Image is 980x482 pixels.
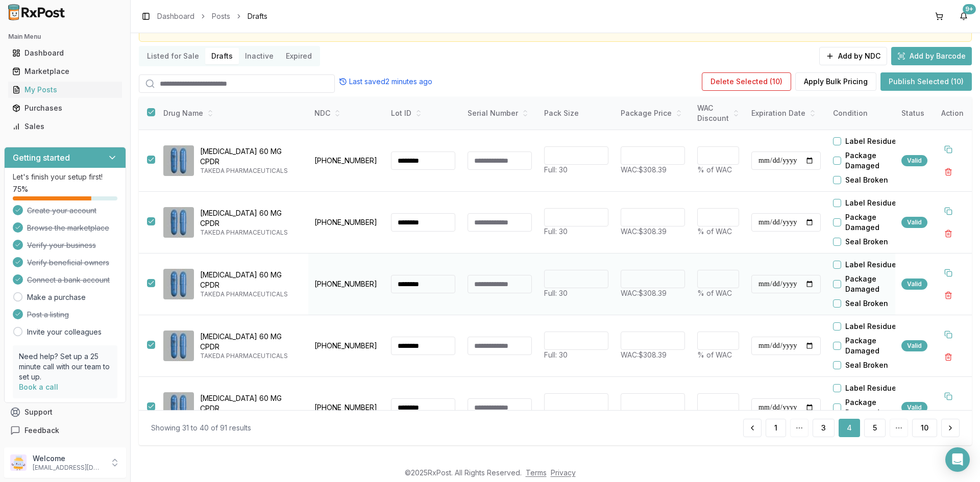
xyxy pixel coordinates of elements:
[12,66,118,77] div: Marketplace
[27,292,86,302] a: Make a purchase
[248,11,267,21] span: Drafts
[939,224,958,243] button: Delete
[157,11,267,21] nav: breadcrumb
[880,72,972,91] button: Publish Selected (10)
[468,108,532,118] div: Serial Number
[24,425,59,436] span: Feedback
[27,310,69,320] span: Post a listing
[697,103,739,123] div: WAC Discount
[544,289,568,297] span: Full: 30
[151,423,251,433] div: Showing 31 to 40 of 91 results
[538,97,615,130] th: Pack Size
[12,48,118,58] div: Dashboard
[13,184,28,194] span: 75 %
[939,140,958,159] button: Duplicate
[27,206,96,216] span: Create your account
[901,278,927,290] div: Valid
[697,289,732,297] span: % of WAC
[314,402,379,413] p: [PHONE_NUMBER]
[163,207,194,238] img: Dexilant 60 MG CPDR
[697,350,732,359] span: % of WAC
[4,63,126,80] button: Marketplace
[10,454,27,471] img: User avatar
[4,45,126,61] button: Dashboard
[391,108,455,118] div: Lot ID
[933,97,972,130] th: Action
[27,223,109,233] span: Browse the marketplace
[8,117,122,136] a: Sales
[19,383,58,391] a: Book a call
[702,72,791,91] button: Delete Selected (10)
[163,331,194,361] img: Dexilant 60 MG CPDR
[845,198,896,208] label: Label Residue
[845,360,888,370] label: Seal Broken
[27,258,109,268] span: Verify beneficial owners
[163,108,300,118] div: Drug Name
[200,352,300,360] p: TAKEDA PHARMACEUTICALS
[4,100,126,116] button: Purchases
[200,167,300,175] p: TAKEDA PHARMACEUTICALS
[845,150,903,171] label: Package Damaged
[200,270,300,290] p: [MEDICAL_DATA] 60 MG CPDR
[939,325,958,344] button: Duplicate
[12,85,118,95] div: My Posts
[766,419,786,437] a: 1
[819,47,887,65] button: Add by NDC
[4,82,126,98] button: My Posts
[314,341,379,351] p: [PHONE_NUMBER]
[813,419,835,437] button: 3
[621,350,667,359] span: WAC: $308.39
[33,453,104,464] p: Welcome
[845,274,903,294] label: Package Damaged
[795,72,876,91] button: Apply Bulk Pricing
[163,145,194,176] img: Dexilant 60 MG CPDR
[845,383,896,393] label: Label Residue
[912,419,937,437] button: 10
[4,403,126,421] button: Support
[845,397,903,418] label: Package Damaged
[212,11,230,21] a: Posts
[13,172,117,182] p: Let's finish your setup first!
[27,240,96,250] span: Verify your business
[27,327,102,337] a: Invite your colleagues
[963,4,976,14] div: 9+
[845,321,896,332] label: Label Residue
[751,108,821,118] div: Expiration Date
[33,464,104,472] p: [EMAIL_ADDRESS][DOMAIN_NAME]
[314,279,379,289] p: [PHONE_NUMBER]
[901,340,927,351] div: Valid
[845,136,896,146] label: Label Residue
[157,11,194,21] a: Dashboard
[200,393,300,414] p: [MEDICAL_DATA] 60 MG CPDR
[864,419,886,437] button: 5
[697,165,732,174] span: % of WAC
[939,163,958,181] button: Delete
[901,155,927,166] div: Valid
[141,48,205,64] button: Listed for Sale
[27,275,110,285] span: Connect a bank account
[4,421,126,440] button: Feedback
[280,48,318,64] button: Expired
[526,468,547,477] a: Terms
[8,62,122,81] a: Marketplace
[163,392,194,423] img: Dexilant 60 MG CPDR
[945,447,970,472] div: Open Intercom Messenger
[939,410,958,428] button: Delete
[314,156,379,166] p: [PHONE_NUMBER]
[544,227,568,236] span: Full: 30
[200,146,300,167] p: [MEDICAL_DATA] 60 MG CPDR
[939,387,958,405] button: Duplicate
[19,351,111,382] p: Need help? Set up a 25 minute call with our team to set up.
[4,4,69,20] img: RxPost Logo
[891,47,972,65] button: Add by Barcode
[12,121,118,132] div: Sales
[8,81,122,99] a: My Posts
[551,468,576,477] a: Privacy
[544,165,568,174] span: Full: 30
[901,402,927,413] div: Valid
[939,202,958,220] button: Duplicate
[845,298,888,309] label: Seal Broken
